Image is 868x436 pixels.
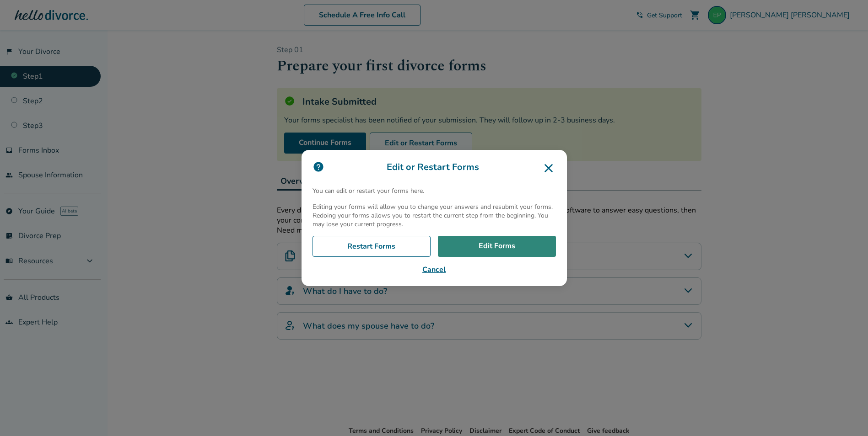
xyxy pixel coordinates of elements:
[313,161,324,173] img: icon
[822,392,868,436] iframe: Chat Widget
[438,236,556,257] a: Edit Forms
[313,236,431,257] a: Restart Forms
[313,264,556,275] button: Cancel
[313,186,556,195] p: You can edit or restart your forms here.
[313,161,556,175] h3: Edit or Restart Forms
[313,202,556,229] p: Editing your forms will allow you to change your answers and resubmit your forms. Redoing your fo...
